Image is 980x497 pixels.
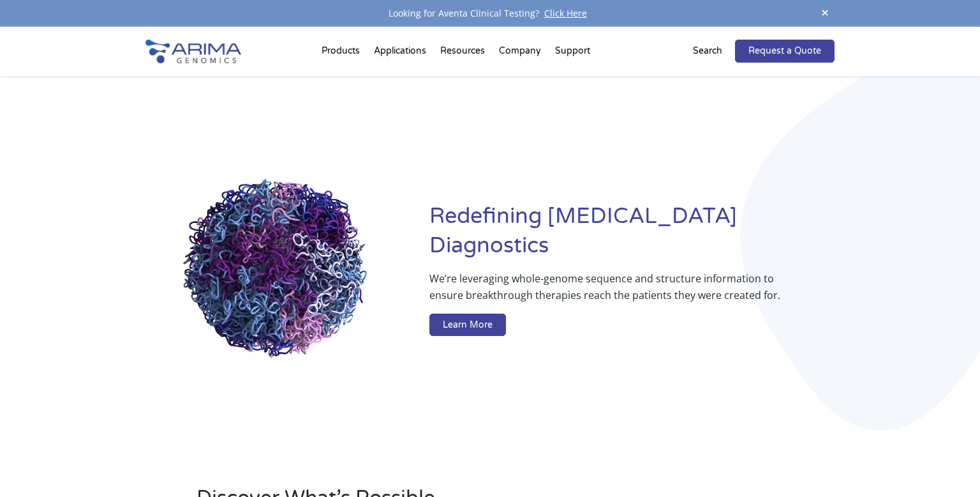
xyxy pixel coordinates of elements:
[429,314,506,337] a: Learn More
[735,40,835,63] a: Request a Quote
[539,7,592,19] a: Click Here
[145,40,241,63] img: Arima-Genomics-logo
[429,202,835,270] h1: Redefining [MEDICAL_DATA] Diagnostics
[693,43,722,59] p: Search
[429,270,783,314] p: We’re leveraging whole-genome sequence and structure information to ensure breakthrough therapies...
[145,5,835,22] div: Looking for Aventa Clinical Testing?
